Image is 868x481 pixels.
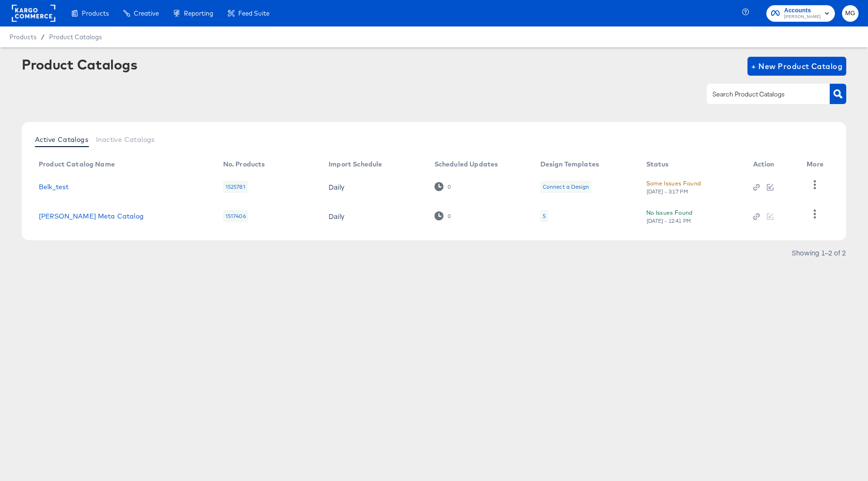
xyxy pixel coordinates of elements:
[447,213,451,219] div: 0
[321,172,427,201] td: Daily
[223,210,248,222] div: 1517406
[746,157,799,172] th: Action
[223,181,248,193] div: 1525781
[747,57,846,76] button: + New Product Catalog
[9,33,36,41] span: Products
[36,33,49,41] span: /
[82,9,109,17] span: Products
[543,183,589,191] div: Connect a Design
[799,157,835,172] th: More
[22,57,137,72] div: Product Catalogs
[49,33,102,41] a: Product Catalogs
[639,157,746,172] th: Status
[321,201,427,231] td: Daily
[39,183,69,191] a: Belk_test
[238,9,269,17] span: Feed Suite
[134,9,159,17] span: Creative
[447,184,451,190] div: 0
[543,212,546,220] div: 5
[784,6,821,16] span: Accounts
[434,211,451,220] div: 0
[791,249,846,256] div: Showing 1–2 of 2
[223,160,265,168] div: No. Products
[434,182,451,191] div: 0
[39,212,144,220] a: [PERSON_NAME] Meta Catalog
[184,9,213,17] span: Reporting
[784,13,821,21] span: [PERSON_NAME]
[96,136,155,143] span: Inactive Catalogs
[434,160,498,168] div: Scheduled Updates
[846,8,855,19] span: MG
[329,160,382,168] div: Import Schedule
[39,160,115,168] div: Product Catalog Name
[646,188,689,195] div: [DATE] - 3:17 PM
[540,181,591,193] div: Connect a Design
[711,89,811,100] input: Search Product Catalogs
[35,136,88,143] span: Active Catalogs
[540,160,599,168] div: Design Templates
[766,5,835,22] button: Accounts[PERSON_NAME]
[646,178,701,188] div: Some Issues Found
[646,178,701,195] button: Some Issues Found[DATE] - 3:17 PM
[842,5,859,22] button: MG
[540,210,548,222] div: 5
[751,60,842,73] span: + New Product Catalog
